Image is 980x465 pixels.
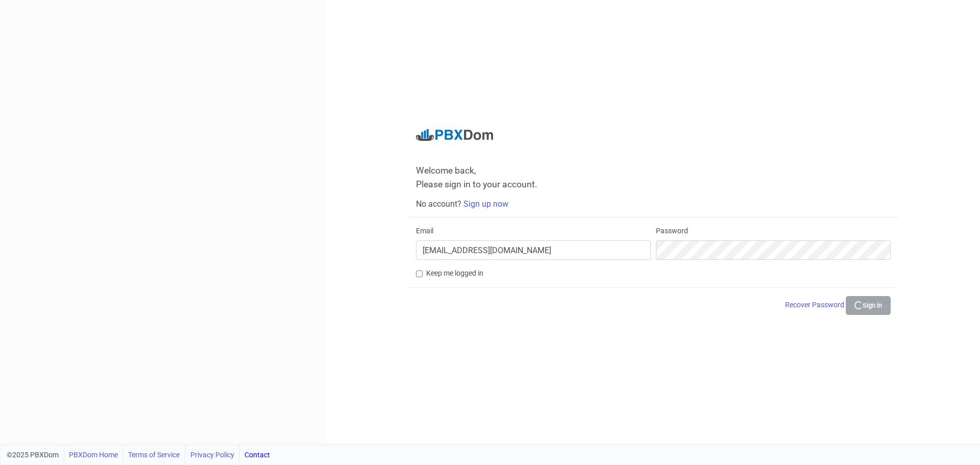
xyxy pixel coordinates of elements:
a: Contact [244,445,270,465]
span: Welcome back, [416,165,891,176]
h6: No account? [416,199,891,209]
a: Privacy Policy [190,445,234,465]
input: Email here... [416,240,651,260]
label: Keep me logged in [426,268,483,279]
label: Password [656,226,688,236]
div: ©2025 PBXDom [7,445,270,465]
a: Terms of Service [128,445,180,465]
a: Sign up now [463,199,508,209]
label: Email [416,226,433,236]
span: Please sign in to your account. [416,179,537,189]
a: Recover Password [785,301,846,309]
a: PBXDom Home [69,445,118,465]
button: Sign in [846,296,891,315]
